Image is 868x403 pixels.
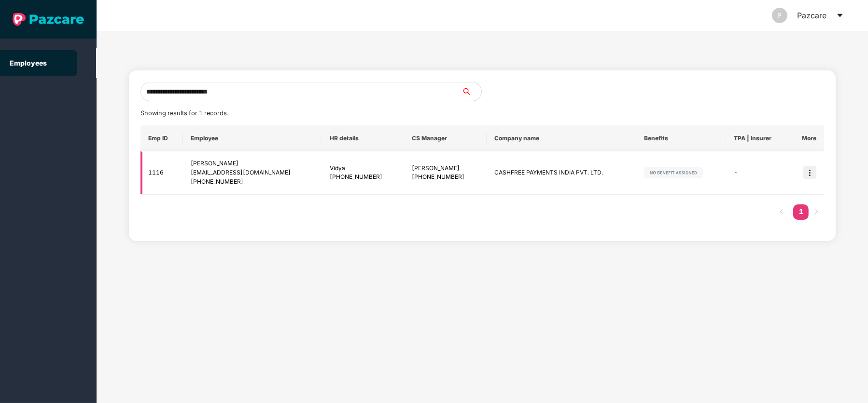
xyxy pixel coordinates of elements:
li: Previous Page [774,204,789,220]
div: [PERSON_NAME] [412,164,478,173]
span: right [813,209,819,215]
a: Employees [10,59,47,67]
th: Employee [183,125,322,151]
th: HR details [322,125,404,151]
td: CASHFREE PAYMENTS INDIA PVT. LTD. [487,151,636,195]
a: 1 [793,204,809,219]
th: Company name [487,125,636,151]
div: [PHONE_NUMBER] [330,173,396,182]
div: [PERSON_NAME] [191,159,315,168]
span: Showing results for 1 records. [140,109,228,117]
span: caret-down [836,12,844,19]
button: left [774,204,789,220]
li: 1 [793,204,809,220]
div: Vidya [330,164,396,173]
span: search [462,88,481,95]
button: right [809,204,824,220]
th: CS Manager [404,125,486,151]
th: Emp ID [140,125,183,151]
div: [PHONE_NUMBER] [412,173,478,182]
th: More [790,125,825,151]
td: 1116 [140,151,183,195]
img: icon [803,166,816,179]
div: [PHONE_NUMBER] [191,177,315,187]
button: search [462,82,482,101]
th: Benefits [636,125,726,151]
span: P [778,8,782,23]
th: TPA | Insurer [726,125,790,151]
div: - [734,168,783,177]
img: svg+xml;base64,PHN2ZyB4bWxucz0iaHR0cDovL3d3dy53My5vcmcvMjAwMC9zdmciIHdpZHRoPSIxMjIiIGhlaWdodD0iMj... [644,167,703,178]
div: [EMAIL_ADDRESS][DOMAIN_NAME] [191,168,315,177]
li: Next Page [809,204,824,220]
span: left [779,209,784,215]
